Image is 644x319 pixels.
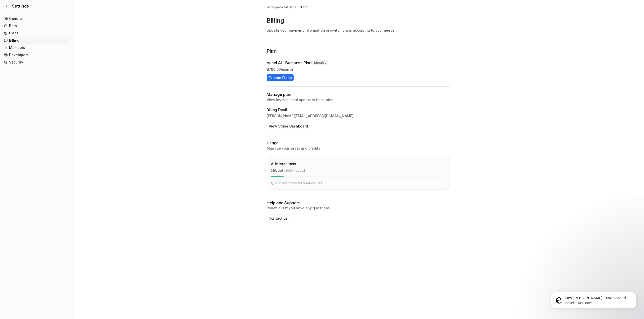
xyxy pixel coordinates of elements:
iframe: Intercom notifications message [543,281,644,316]
p: AI interactions [271,161,296,166]
button: Explore Plans [267,74,294,81]
span: Monthly [312,60,328,65]
p: Billing [267,17,450,25]
a: Security [2,59,70,66]
h2: Manage plan [267,92,450,97]
p: Plan [267,47,450,56]
p: Update your payment information or switch plans according to your needs [267,28,450,33]
p: Manage your seats and credits [267,146,450,151]
p: Reach out if you have any questions. [267,206,450,211]
p: Help and Support [267,200,450,206]
button: Contact us [267,215,290,222]
p: $ 799.00/month [267,67,450,72]
button: View Stripe Dashboard [267,122,310,130]
p: View invoices and update subscription [267,97,450,102]
a: Workspace settings [267,5,296,10]
a: Plans [2,30,70,37]
p: AI interactions will reset on [DATE] [275,181,325,185]
p: Usage [267,140,450,146]
a: Developers [2,51,70,58]
p: Billing Email [267,107,450,112]
a: General [2,15,70,22]
a: Billing [300,5,308,10]
p: 216 used [271,168,283,173]
p: [PERSON_NAME][EMAIL_ADDRESS][DOMAIN_NAME] [267,113,450,118]
a: Billing [2,37,70,44]
a: Bots [2,22,70,29]
p: eesel AI - Business Plan [267,60,311,66]
a: Members [2,44,70,51]
p: / 3000 included [284,168,305,173]
span: Settings [12,3,29,9]
span: / [298,5,299,10]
